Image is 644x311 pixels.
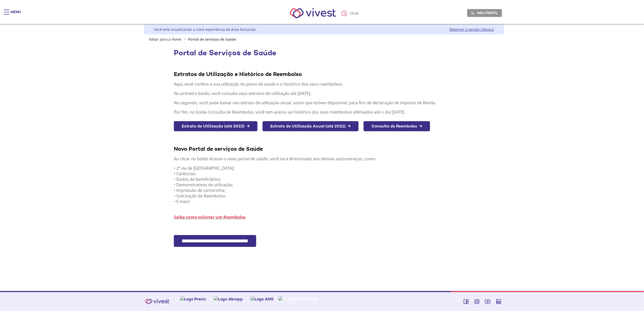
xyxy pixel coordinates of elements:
[174,214,246,220] a: Saiba como solicitar um Reembolso
[450,27,494,32] a: Retornar à versão clássica
[364,121,430,132] a: Consulta de Reembolso →
[174,235,474,260] section: <span lang="pt-BR" dir="ltr">FacPlanPortlet - SSO Fácil</span>
[174,165,474,204] p: • 2ª via de [GEOGRAPHIC_DATA]; • Carências; • Dados de beneficiários; • Demonstrativos de utiliza...
[174,145,474,152] div: Novo Portal de serviços de Saúde
[471,11,475,15] img: Meu perfil
[342,11,360,16] div: :
[350,11,354,16] span: 29
[140,24,504,291] div: Vivest
[174,70,474,77] div: Extratos de Utilização e Histórico de Reembolso
[174,156,474,162] p: Ao clicar no botão Acesse o novo portal de saúde, você será direcionado aos demais autosserviços,...
[250,296,274,302] img: Logo ANS
[174,100,474,106] p: No segundo, você pode baixar seu extrato de utilização anual, assim que estiver disponível, para ...
[142,296,172,307] img: Vivest
[154,27,256,32] div: Você está visualizando a nova experiência da Área Exclusiva
[284,3,342,24] img: Vivest
[477,11,498,15] span: Meu perfil
[174,109,474,115] p: Por fim, no botão Consulta de Reembolso, você tem acesso ao histórico dos seus reembolsos efetiva...
[467,9,502,17] a: Meu perfil
[174,49,474,57] h1: Portal de Serviços de Saúde
[183,37,187,42] span: >
[174,81,474,87] p: Aqui, você confere a sua utilização do plano de saúde e o histórico dos seus reembolsos.
[214,296,243,302] img: Logo Abrapp
[149,37,182,42] a: Voltar para a Home
[355,11,359,16] span: 42
[174,46,474,230] section: <span lang="pt-BR" dir="ltr">Visualizador do Conteúdo da Web</span>
[11,10,21,20] div: Menu
[174,91,474,96] p: No primeiro botão, você consulta seus extratos de utilização até [DATE].
[180,296,206,302] img: Logo Previc
[188,37,236,42] span: Portal de serviços de Saúde
[278,296,317,302] img: Imagem ANS-SIG
[263,121,359,132] a: Extrato de Utilização Anual (até 2021) →
[174,121,257,132] a: Extrato de Utilização (até 2022) →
